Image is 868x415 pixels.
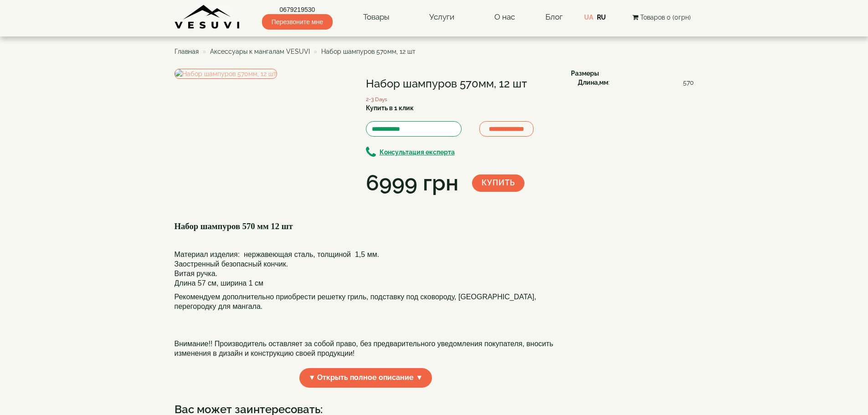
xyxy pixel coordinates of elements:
b: Консультация експерта [380,149,455,156]
span: Товаров 0 (0грн) [640,14,691,21]
small: 2-3 Days [366,96,387,102]
a: UA [584,14,593,21]
a: Услуги [420,7,463,28]
a: Аксессуары к мангалам VESUVI [210,48,310,55]
span: Материал изделия: нержавеющая сталь, толщиной 1,5 мм. Заостренный безопасный кончик. Витая ручка.... [175,251,380,287]
div: 6999 грн [366,168,458,199]
a: Блог [545,12,563,21]
span: Набор шампуров 570 мм 12 шт [175,221,293,231]
span: Рекомендуем дополнительно приобрести решетку гриль, подставку под сковороду, [GEOGRAPHIC_DATA], п... [175,293,536,310]
button: Купить [472,174,524,192]
span: Внимание!! Производитель оставляет за собой право, без предварительного уведомления покупателя, в... [175,340,554,357]
a: RU [597,14,606,21]
label: Купить в 1 клик [366,103,414,113]
span: Перезвоните мне [262,14,333,30]
h1: Набор шампуров 570мм, 12 шт [366,78,557,90]
b: Длина,мм [578,79,608,86]
button: Товаров 0 (0грн) [630,12,693,22]
a: Товары [354,7,399,28]
div: : [578,78,694,87]
a: О нас [485,7,524,28]
span: 570 [683,78,694,87]
span: ▼ Открыть полное описание ▼ [299,368,432,388]
img: Завод VESUVI [175,5,241,30]
img: Набор шампуров 570мм, 12 шт [175,69,277,79]
b: Размеры [571,70,599,77]
a: Главная [175,48,199,55]
span: Набор шампуров 570мм, 12 шт [321,48,416,55]
a: 0679219530 [262,5,333,14]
